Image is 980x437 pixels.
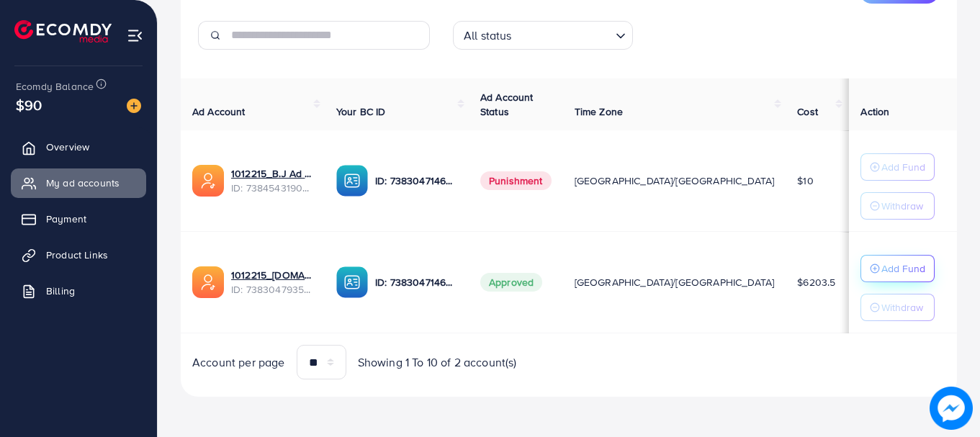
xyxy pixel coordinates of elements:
[480,273,542,292] span: Approved
[231,181,313,195] span: ID: 7384543190348562449
[575,275,775,289] span: [GEOGRAPHIC_DATA]/[GEOGRAPHIC_DATA]
[358,354,517,371] span: Showing 1 To 10 of 2 account(s)
[797,275,835,289] span: $6203.5
[46,248,108,262] span: Product Links
[860,104,889,119] span: Action
[11,168,146,197] a: My ad accounts
[881,158,925,176] p: Add Fund
[14,20,112,42] img: logo
[231,268,313,282] a: 1012215_[DOMAIN_NAME]_1718999822577
[16,79,94,94] span: Ecomdy Balance
[46,212,86,226] span: Payment
[375,274,457,291] p: ID: 7383047146922147857
[336,165,368,197] img: ic-ba-acc.ded83a64.svg
[860,255,935,282] button: Add Fund
[16,94,42,115] span: $90
[192,354,285,371] span: Account per page
[375,172,457,189] p: ID: 7383047146922147857
[461,25,515,46] span: All status
[127,99,141,113] img: image
[930,387,973,430] img: image
[575,104,623,119] span: Time Zone
[480,90,534,119] span: Ad Account Status
[516,22,610,46] input: Search for option
[881,197,923,215] p: Withdraw
[192,104,246,119] span: Ad Account
[11,204,146,233] a: Payment
[453,21,633,50] div: Search for option
[192,165,224,197] img: ic-ads-acc.e4c84228.svg
[231,282,313,297] span: ID: 7383047935392956433
[860,294,935,321] button: Withdraw
[480,171,552,190] span: Punishment
[231,166,313,181] a: 1012215_B.J Ad Account_1719347958325
[797,104,818,119] span: Cost
[336,104,386,119] span: Your BC ID
[881,299,923,316] p: Withdraw
[127,27,143,44] img: menu
[797,174,813,188] span: $10
[575,174,775,188] span: [GEOGRAPHIC_DATA]/[GEOGRAPHIC_DATA]
[231,268,313,297] div: <span class='underline'>1012215_Beautiesjunction.pk_1718999822577</span></br>7383047935392956433
[46,284,75,298] span: Billing
[11,132,146,161] a: Overview
[881,260,925,277] p: Add Fund
[860,192,935,220] button: Withdraw
[46,176,120,190] span: My ad accounts
[336,266,368,298] img: ic-ba-acc.ded83a64.svg
[860,153,935,181] button: Add Fund
[46,140,89,154] span: Overview
[231,166,313,196] div: <span class='underline'>1012215_B.J Ad Account_1719347958325</span></br>7384543190348562449
[11,240,146,269] a: Product Links
[192,266,224,298] img: ic-ads-acc.e4c84228.svg
[11,276,146,305] a: Billing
